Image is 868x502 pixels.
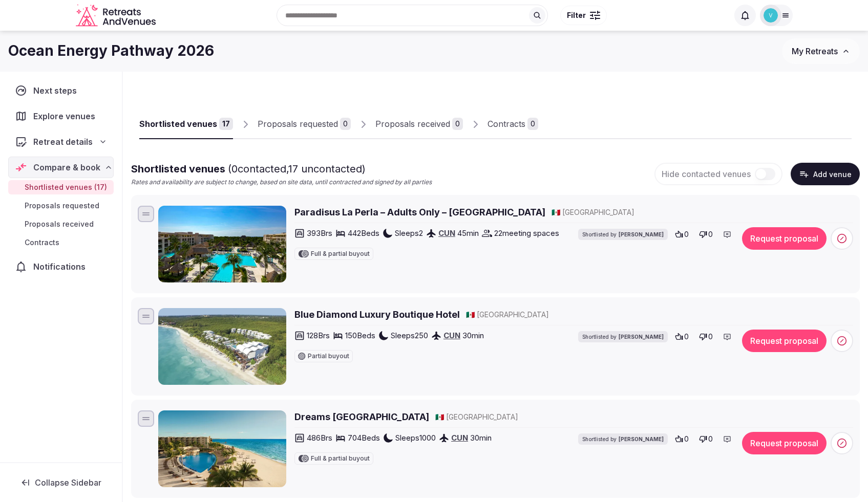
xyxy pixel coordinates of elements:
[8,80,114,101] a: Next steps
[158,410,286,487] img: Dreams Riviera Cancun Resort & SPA
[395,432,436,443] span: Sleeps 1000
[477,310,549,320] span: [GEOGRAPHIC_DATA]
[139,110,233,139] a: Shortlisted venues17
[139,118,217,130] div: Shortlisted venues
[578,433,668,445] div: Shortlisted by
[792,46,838,56] span: My Retreats
[395,228,423,238] span: Sleeps 2
[684,434,689,444] span: 0
[451,433,468,443] a: CUN
[696,432,716,446] button: 0
[25,201,99,211] span: Proposals requested
[764,8,778,23] img: vivienne
[552,208,560,216] span: 🇲🇽
[619,333,664,340] span: [PERSON_NAME]
[560,6,607,25] button: Filter
[76,4,158,27] a: Visit the homepage
[462,330,484,341] span: 30 min
[438,228,455,238] a: CUN
[8,180,114,194] a: Shortlisted venues (17)
[466,310,475,320] button: 🇲🇽
[33,84,81,97] span: Next steps
[684,332,689,342] span: 0
[307,330,330,341] span: 128 Brs
[131,178,432,187] p: Rates and availability are subject to change, based on site data, until contracted and signed by ...
[742,330,827,352] button: Request proposal
[452,118,463,130] div: 0
[33,136,93,148] span: Retreat details
[696,330,716,344] button: 0
[131,163,366,175] span: Shortlisted venues
[742,432,827,454] button: Request proposal
[708,332,713,342] span: 0
[619,435,664,443] span: [PERSON_NAME]
[8,217,114,231] a: Proposals received
[562,207,634,217] span: [GEOGRAPHIC_DATA]
[443,331,460,340] a: CUN
[578,331,668,342] div: Shortlisted by
[619,231,664,238] span: [PERSON_NAME]
[375,118,450,130] div: Proposals received
[33,260,90,273] span: Notifications
[228,163,366,175] span: ( 0 contacted, 17 uncontacted)
[435,412,444,422] button: 🇲🇽
[742,227,827,250] button: Request proposal
[76,4,158,27] svg: Retreats and Venues company logo
[391,330,428,341] span: Sleeps 250
[8,105,114,127] a: Explore venues
[708,434,713,444] span: 0
[494,228,559,238] span: 22 meeting spaces
[311,251,370,257] span: Full & partial buyout
[340,118,351,130] div: 0
[8,235,114,250] a: Contracts
[348,432,380,443] span: 704 Beds
[25,237,59,248] span: Contracts
[307,228,332,238] span: 393 Brs
[446,412,518,422] span: [GEOGRAPHIC_DATA]
[466,310,475,319] span: 🇲🇽
[8,199,114,213] a: Proposals requested
[696,227,716,242] button: 0
[470,432,492,443] span: 30 min
[8,471,114,494] button: Collapse Sidebar
[35,477,101,488] span: Collapse Sidebar
[684,229,689,239] span: 0
[25,182,107,192] span: Shortlisted venues (17)
[348,228,379,238] span: 442 Beds
[527,118,538,130] div: 0
[307,432,332,443] span: 486 Brs
[158,308,286,385] img: Blue Diamond Luxury Boutique Hotel
[488,118,525,130] div: Contracts
[294,308,460,321] a: Blue Diamond Luxury Boutique Hotel
[294,206,545,219] a: Paradisus La Perla – Adults Only – [GEOGRAPHIC_DATA]
[311,455,370,462] span: Full & partial buyout
[345,330,375,341] span: 150 Beds
[294,410,429,423] a: Dreams [GEOGRAPHIC_DATA]
[791,163,860,185] button: Add venue
[158,206,286,282] img: Paradisus La Perla – Adults Only – Riviera Maya
[8,256,114,277] a: Notifications
[375,110,463,139] a: Proposals received0
[662,169,751,179] span: Hide contacted venues
[258,118,338,130] div: Proposals requested
[672,227,692,242] button: 0
[33,161,100,173] span: Compare & book
[672,432,692,446] button: 0
[567,10,586,20] span: Filter
[488,110,538,139] a: Contracts0
[457,228,479,238] span: 45 min
[552,207,560,217] button: 🇲🇽
[578,229,668,240] div: Shortlisted by
[708,229,713,239] span: 0
[25,219,94,229] span: Proposals received
[219,118,233,130] div: 17
[782,38,860,64] button: My Retreats
[435,412,444,421] span: 🇲🇽
[308,353,349,359] span: Partial buyout
[672,330,692,344] button: 0
[258,110,351,139] a: Proposals requested0
[33,110,99,122] span: Explore venues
